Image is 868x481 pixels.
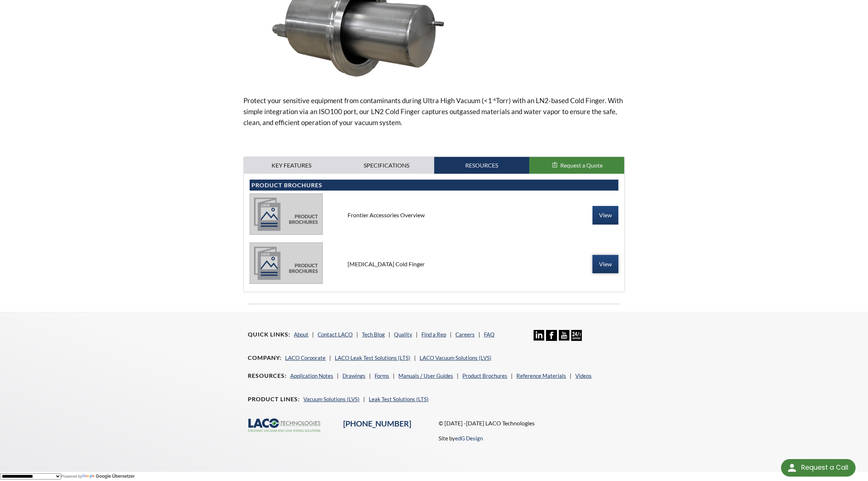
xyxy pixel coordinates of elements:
a: About [294,331,308,338]
a: Google Übersetzer [82,474,135,479]
a: View [592,255,618,273]
a: Reference Materials [516,372,566,379]
div: Request a Call [801,459,848,476]
div: [MEDICAL_DATA] Cold Finger [342,260,526,268]
a: LACO Corporate [285,354,326,361]
a: Resources [434,157,529,174]
a: Drawings [342,372,365,379]
h4: Product Brochures [251,181,617,189]
a: Leak Test Solutions (LTS) [369,396,429,402]
p: Protect your sensitive equipment from contaminants during Ultra High Vacuum (<1 Torr) with an LN2... [243,95,625,128]
a: Find a Rep [421,331,446,338]
a: 24/7 Support [571,335,582,342]
a: Careers [455,331,475,338]
a: View [592,206,618,224]
a: Quality [394,331,412,338]
div: Request a Call [781,459,856,477]
span: Request a Quote [560,162,603,169]
img: 24/7 Support Icon [571,330,582,341]
h4: Product Lines [248,395,300,403]
a: Product Brochures [462,372,507,379]
a: [PHONE_NUMBER] [343,419,411,428]
button: Request a Quote [529,157,624,174]
a: Manuals / User Guides [398,372,453,379]
img: product_brochures-81b49242bb8394b31c113ade466a77c846893fb1009a796a1a03a1a1c57cbc37.jpg [250,193,323,234]
a: Videos [575,372,592,379]
a: Forms [375,372,389,379]
div: Frontier Accessories Overview [342,211,526,219]
img: Google Google Übersetzer [82,474,96,479]
a: LACO Vacuum Solutions (LVS) [420,354,492,361]
sup: -6 [492,97,496,102]
img: round button [786,462,798,474]
a: Specifications [339,157,434,174]
a: Vacuum Solutions (LVS) [303,396,360,402]
h4: Company [248,354,281,362]
a: Key Features [244,157,339,174]
p: Site by [439,434,483,443]
img: product_brochures-81b49242bb8394b31c113ade466a77c846893fb1009a796a1a03a1a1c57cbc37.jpg [250,243,323,283]
a: Contact LACO [318,331,353,338]
h4: Resources [248,372,287,380]
a: edG Design [455,435,483,441]
a: LACO Leak Test Solutions (LTS) [335,354,410,361]
a: FAQ [484,331,494,338]
a: Tech Blog [362,331,385,338]
p: © [DATE] -[DATE] LACO Technologies [439,418,620,428]
h4: Quick Links [248,331,290,338]
a: Application Notes [290,372,333,379]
